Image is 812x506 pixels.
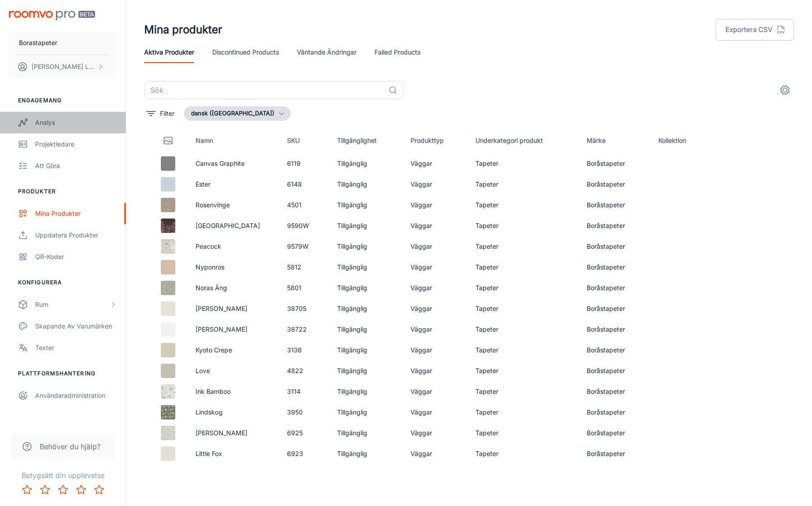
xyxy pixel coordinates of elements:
[163,135,173,146] svg: Thumbnail
[579,298,651,319] td: Boråstapeter
[468,402,579,423] td: Tapeter
[280,215,330,236] td: 9590W
[9,55,117,78] button: [PERSON_NAME] Luiga
[579,195,651,215] td: Boråstapeter
[330,128,403,153] th: Tillgänglighet
[403,423,468,443] td: Väggar
[468,298,579,319] td: Tapeter
[403,257,468,278] td: Väggar
[468,128,579,153] th: Underkategori produkt
[579,443,651,464] td: Boråstapeter
[330,381,403,402] td: Tillgänglig
[403,360,468,381] td: Väggar
[330,402,403,423] td: Tillgänglig
[196,304,273,314] p: [PERSON_NAME]
[280,257,330,278] td: 5812
[212,41,279,63] a: Discontinued Products
[54,481,72,499] button: Rate 3 star
[716,19,794,41] button: Exportera CSV
[579,402,651,423] td: Boråstapeter
[196,200,273,210] p: Rosenvinge
[196,366,273,376] p: Love
[280,298,330,319] td: 38705
[280,443,330,464] td: 6923
[7,470,119,481] p: Betygsätt din upplevelse
[468,236,579,257] td: Tapeter
[280,236,330,257] td: 9579W
[468,443,579,464] td: Tapeter
[196,449,273,459] p: Little Fox
[280,402,330,423] td: 3950
[280,195,330,215] td: 4501
[196,262,273,272] p: Nyponros
[330,340,403,360] td: Tillgänglig
[90,481,108,499] button: Rate 5 star
[35,321,117,331] div: Skapande av varumärken
[330,236,403,257] td: Tillgänglig
[330,278,403,298] td: Tillgänglig
[144,106,177,121] button: filter
[196,159,273,169] p: Canvas Graphite
[19,38,57,48] p: Borastapeter
[196,428,273,438] p: [PERSON_NAME]
[144,81,385,99] input: Sök
[35,161,117,171] div: Att göra
[579,278,651,298] td: Boråstapeter
[403,174,468,195] td: Väggar
[280,174,330,195] td: 6148
[468,319,579,340] td: Tapeter
[40,441,100,452] span: Behöver du hjälp?
[72,481,90,499] button: Rate 4 star
[330,215,403,236] td: Tillgänglig
[403,340,468,360] td: Väggar
[330,423,403,443] td: Tillgänglig
[579,153,651,174] td: Boråstapeter
[579,215,651,236] td: Boråstapeter
[184,106,291,121] button: dansk ([GEOGRAPHIC_DATA])
[468,360,579,381] td: Tapeter
[280,319,330,340] td: 38722
[403,236,468,257] td: Väggar
[651,128,713,153] th: Kollektion
[330,298,403,319] td: Tillgänglig
[196,221,273,231] p: [GEOGRAPHIC_DATA]
[403,319,468,340] td: Väggar
[468,340,579,360] td: Tapeter
[35,252,117,262] div: QR-koder
[9,11,95,20] img: Roomvo PRO Beta
[579,257,651,278] td: Boråstapeter
[196,283,273,293] p: Noras Äng
[403,195,468,215] td: Väggar
[280,423,330,443] td: 6925
[468,215,579,236] td: Tapeter
[280,278,330,298] td: 5801
[330,153,403,174] td: Tillgänglig
[35,209,117,219] div: Mina produkter
[280,381,330,402] td: 3114
[579,128,651,153] th: Märke
[160,109,174,119] p: Filter
[403,128,468,153] th: Produkttyp
[330,257,403,278] td: Tillgänglig
[196,324,273,334] p: [PERSON_NAME]
[468,423,579,443] td: Tapeter
[330,195,403,215] td: Tillgänglig
[403,381,468,402] td: Väggar
[330,174,403,195] td: Tillgänglig
[36,481,54,499] button: Rate 2 star
[468,153,579,174] td: Tapeter
[468,195,579,215] td: Tapeter
[468,257,579,278] td: Tapeter
[579,360,651,381] td: Boråstapeter
[330,443,403,464] td: Tillgänglig
[579,174,651,195] td: Boråstapeter
[35,300,109,310] div: Rum
[196,242,273,251] p: Peacock
[330,360,403,381] td: Tillgänglig
[35,343,117,353] div: Texter
[144,41,194,63] a: Aktiva produkter
[403,153,468,174] td: Väggar
[196,345,273,355] p: Kyoto Crepe
[280,360,330,381] td: 4822
[374,41,420,63] a: Failed Products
